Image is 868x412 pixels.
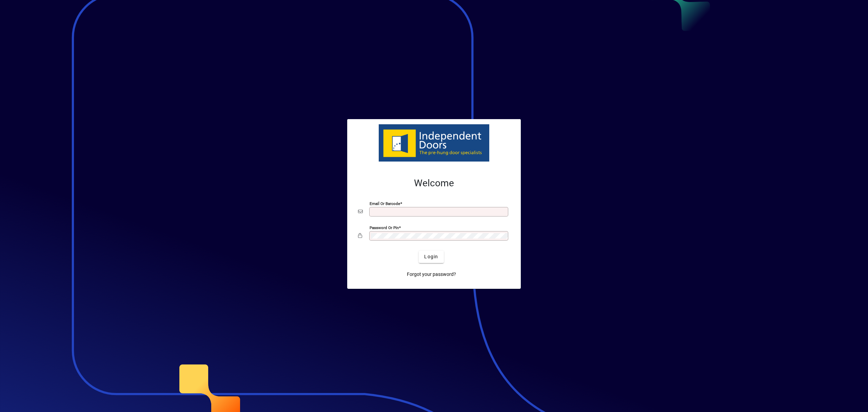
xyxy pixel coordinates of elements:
span: Forgot your password? [407,271,456,278]
mat-label: Password or Pin [370,225,399,230]
a: Forgot your password? [404,268,459,281]
span: Login [424,253,438,260]
h2: Welcome [358,177,510,189]
button: Login [419,251,443,263]
mat-label: Email or Barcode [370,201,400,206]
